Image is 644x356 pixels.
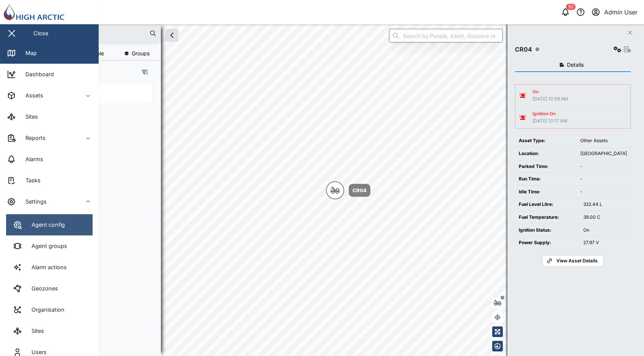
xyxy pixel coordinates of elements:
canvas: Map [24,24,644,356]
div: Assets [20,91,43,100]
div: Asset Type: [519,137,573,144]
div: Settings [20,198,47,206]
div: Ignition On [532,110,567,118]
div: Alarm actions [26,263,67,271]
div: Admin User [604,8,638,17]
a: Agent config [6,214,93,235]
div: Agent config [26,221,65,229]
div: - [580,188,627,196]
div: On [532,88,568,96]
div: Organisation [26,306,65,314]
div: 39.00 C [583,214,627,221]
div: Run Time: [519,176,573,183]
div: Agent groups [26,242,67,250]
div: Geozones [26,284,58,293]
div: Idle Time: [519,188,573,196]
div: [GEOGRAPHIC_DATA] [580,150,627,157]
div: 50 [566,4,576,10]
div: Location: [519,150,573,157]
div: CR04 [515,45,532,54]
div: Sites [20,113,38,121]
div: [DATE] 10:59 AM [532,96,568,103]
a: Organisation [6,299,93,320]
div: Power Supply: [519,239,576,246]
div: - [580,176,627,183]
img: Main Logo [4,4,102,20]
a: Alarm actions [6,257,93,278]
a: View Asset Details [542,255,603,267]
div: Fuel Level Litre: [519,201,576,208]
div: On [583,227,627,234]
div: Map marker [326,181,370,199]
div: 27.97 V [583,239,627,246]
div: Parked Time: [519,163,573,170]
a: Agent groups [6,235,93,257]
span: Groups [132,51,150,56]
div: Fuel Temperature: [519,214,576,221]
div: Dashboard [20,70,54,78]
a: Sites [6,320,93,342]
div: 322.44 L [583,201,627,208]
div: Reports [20,134,46,142]
div: Sites [26,327,44,335]
div: Tasks [20,176,41,185]
div: Close [33,29,48,38]
a: Geozones [6,278,93,299]
div: [DATE] 10:17 AM [532,118,567,125]
div: Alarms [20,155,43,163]
div: - [580,163,627,170]
div: Ignition Status: [519,227,576,234]
div: Map [20,49,37,57]
span: Details [567,62,584,67]
input: Search by People, Asset, Geozone or Place [389,29,503,42]
div: CR04 [353,187,367,194]
div: Other Assets [580,137,627,144]
button: Admin User [590,7,638,17]
span: View Asset Details [556,256,598,266]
